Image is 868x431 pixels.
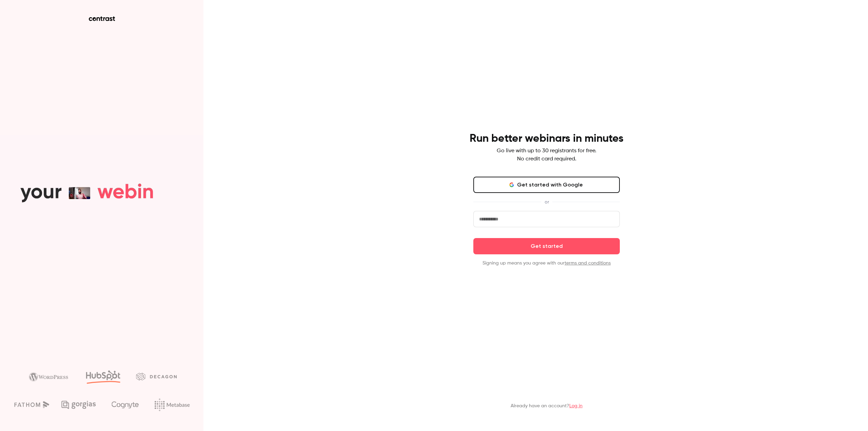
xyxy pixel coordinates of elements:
[473,177,620,193] button: Get started with Google
[470,132,624,145] h4: Run better webinars in minutes
[473,238,620,254] button: Get started
[511,403,583,409] p: Already have an account?
[569,404,583,408] a: Log in
[541,198,552,205] span: or
[565,261,611,266] a: terms and conditions
[473,260,620,267] p: Signing up means you agree with our
[136,373,177,380] img: decagon
[497,147,596,163] p: Go live with up to 30 registrants for free. No credit card required.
